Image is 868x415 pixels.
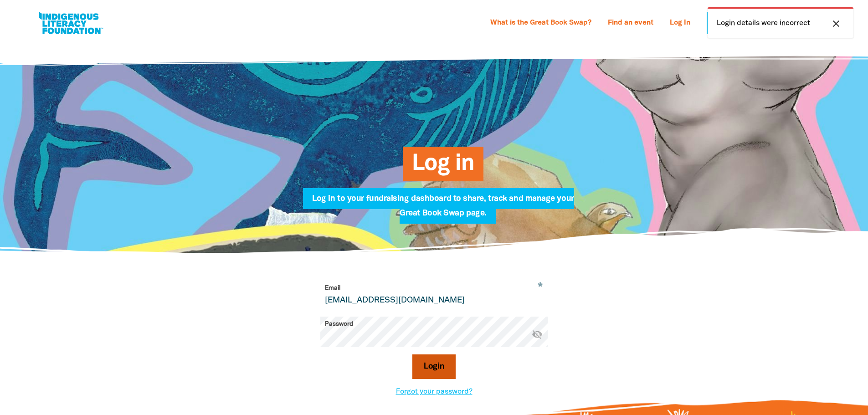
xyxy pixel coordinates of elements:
[707,12,766,34] a: Sign Up
[412,154,474,181] span: Log in
[664,16,696,31] a: Log In
[708,7,853,38] div: Login details were incorrect
[828,18,844,30] button: close
[532,329,543,341] button: visibility_off
[602,16,659,31] a: Find an event
[831,18,842,29] i: close
[532,329,543,340] i: Hide password
[396,389,473,395] a: Forgot your password?
[485,16,597,31] a: What is the Great Book Swap?
[312,195,574,224] span: Log in to your fundraising dashboard to share, track and manage your Great Book Swap page.
[412,354,456,379] button: Login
